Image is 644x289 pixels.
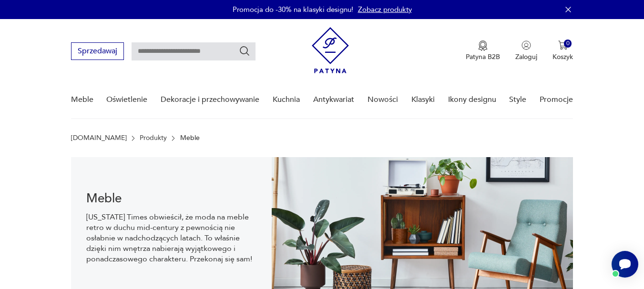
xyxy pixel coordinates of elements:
[466,40,500,61] button: Patyna B2B
[71,81,93,118] a: Meble
[86,212,257,264] p: [US_STATE] Times obwieścił, że moda na meble retro w duchu mid-century z pewnością nie osłabnie w...
[552,52,573,61] p: Koszyk
[313,81,354,118] a: Antykwariat
[552,40,573,61] button: 0Koszyk
[521,40,531,50] img: Ikonka użytkownika
[106,81,147,118] a: Oświetlenie
[233,5,353,14] p: Promocja do -30% na klasyki designu!
[612,251,638,278] iframe: Smartsupp widget button
[71,49,124,55] a: Sprzedawaj
[448,81,496,118] a: Ikony designu
[515,52,537,61] p: Zaloguj
[86,193,257,204] h1: Meble
[509,81,526,118] a: Style
[411,81,435,118] a: Klasyki
[161,81,259,118] a: Dekoracje i przechowywanie
[466,52,500,61] p: Patyna B2B
[273,81,300,118] a: Kuchnia
[71,42,124,60] button: Sprzedawaj
[140,134,167,142] a: Produkty
[515,40,537,61] button: Zaloguj
[312,27,349,73] img: Patyna - sklep z meblami i dekoracjami vintage
[558,40,568,50] img: Ikona koszyka
[368,81,398,118] a: Nowości
[478,40,488,51] img: Ikona medalu
[180,134,200,142] p: Meble
[239,45,250,57] button: Szukaj
[564,40,572,48] div: 0
[466,40,500,61] a: Ikona medaluPatyna B2B
[71,134,127,142] a: [DOMAIN_NAME]
[540,81,573,118] a: Promocje
[358,5,412,14] a: Zobacz produkty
